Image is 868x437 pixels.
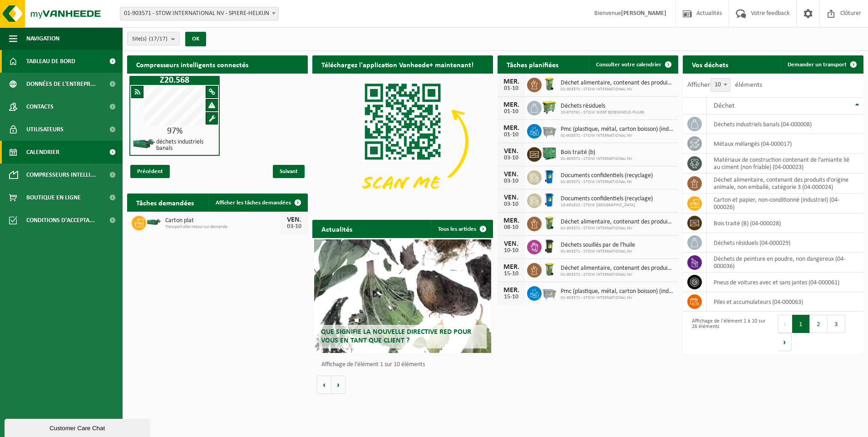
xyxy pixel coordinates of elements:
[285,216,303,223] div: VEN.
[542,192,557,208] img: WB-0240-HPE-BE-09
[621,10,666,17] strong: [PERSON_NAME]
[561,133,674,139] span: 01-903571 - STOW INTERNATIONAL NV
[707,273,863,292] td: pneus de voitures avec et sans jantes (04-000061)
[502,217,520,224] div: MER.
[502,224,520,231] div: 08-10
[561,195,653,203] span: Documents confidentiels (recyclage)
[561,179,653,185] span: 01-903571 - STOW INTERNATIONAL NV
[26,209,95,232] span: Conditions d'accepta...
[431,220,492,238] a: Tous les articles
[561,218,674,226] span: Déchet alimentaire, contenant des produits d'origine animale, non emballé, catég...
[502,287,520,294] div: MER.
[502,132,520,138] div: 01-10
[502,124,520,132] div: MER.
[561,272,674,278] span: 01-903571 - STOW INTERNATIONAL NV
[561,126,674,133] span: Pmc (plastique, métal, carton boisson) (industriel)
[561,103,645,110] span: Déchets résiduels
[711,79,730,91] span: 10
[687,314,769,352] div: Affichage de l'élément 1 à 10 sur 26 éléments
[26,27,59,50] span: Navigation
[561,203,653,208] span: 10-691815 - STOW [GEOGRAPHIC_DATA]
[5,417,152,437] iframe: chat widget
[561,156,632,162] span: 01-903571 - STOW INTERNATIONAL NV
[502,294,520,300] div: 15-10
[542,285,557,300] img: WB-2500-GAL-GY-01
[26,186,81,209] span: Boutique en ligne
[561,226,674,231] span: 01-903571 - STOW INTERNATIONAL NV
[714,102,735,109] span: Déchet
[127,32,180,45] button: Site(s)(17/17)
[542,262,557,277] img: WB-0140-HPE-GN-50
[502,240,520,248] div: VEN.
[502,171,520,178] div: VEN.
[331,376,345,394] button: Volgende
[561,149,632,156] span: Bois traité (b)
[561,110,645,115] span: 10-970761 - STOW WERF BOBININDUS PUURS
[810,315,828,333] button: 2
[502,78,520,85] div: MER.
[778,315,792,333] button: Previous
[561,172,653,179] span: Documents confidentiels (recyclage)
[561,288,674,295] span: Pmc (plastique, métal, carton boisson) (industriel)
[710,78,730,92] span: 10
[707,214,863,233] td: bois traité (B) (04-000028)
[26,141,59,164] span: Calendrier
[778,333,792,351] button: Next
[502,263,520,271] div: MER.
[130,165,170,178] span: Précédent
[542,76,557,92] img: WB-0140-HPE-GN-50
[132,32,168,46] span: Site(s)
[26,50,75,73] span: Tableau de bord
[561,265,674,272] span: Déchet alimentaire, contenant des produits d'origine animale, non emballé, catég...
[26,118,64,141] span: Utilisateurs
[312,55,483,73] h2: Téléchargez l'application Vanheede+ maintenant!
[502,148,520,155] div: VEN.
[683,55,737,73] h2: Vos déchets
[26,73,96,95] span: Données de l'entrepr...
[502,155,520,161] div: 03-10
[312,74,493,209] img: Download de VHEPlus App
[502,194,520,201] div: VEN.
[208,194,307,212] a: Afficher les tâches demandées
[120,7,279,20] span: 01-903571 - STOW INTERNATIONAL NV - SPIERE-HELKIJN
[542,99,557,115] img: WB-0660-HPE-GN-50
[596,62,661,68] span: Consulter votre calendrier
[498,55,567,73] h2: Tâches planifiées
[185,32,206,46] button: OK
[780,55,863,74] a: Demander un transport
[707,233,863,253] td: déchets résiduels (04-000029)
[156,139,216,152] h4: déchets industriels banals
[792,315,810,333] button: 1
[165,224,281,230] span: Transport aller-retour sur demande
[130,127,219,136] div: 97%
[216,200,291,206] span: Afficher les tâches demandées
[26,95,54,118] span: Contacts
[127,55,308,73] h2: Compresseurs intelligents connectés
[502,101,520,109] div: MER.
[707,292,863,312] td: Piles et accumulateurs (04-000063)
[149,36,168,42] count: (17/17)
[133,138,155,149] img: HK-XZ-20-GN-01
[502,109,520,115] div: 01-10
[285,223,303,230] div: 03-10
[707,154,863,174] td: matériaux de construction contenant de l'amiante lié au ciment (non friable) (04-000023)
[542,123,557,138] img: WB-2500-GAL-GY-01
[502,248,520,254] div: 10-10
[788,62,847,68] span: Demander un transport
[321,362,488,368] p: Affichage de l'élément 1 sur 10 éléments
[132,76,217,85] h1: Z20.568
[828,315,845,333] button: 3
[707,174,863,194] td: déchet alimentaire, contenant des produits d'origine animale, non emballé, catégorie 3 (04-000024)
[321,328,471,344] span: Que signifie la nouvelle directive RED pour vous en tant que client ?
[502,178,520,184] div: 03-10
[314,239,491,353] a: Que signifie la nouvelle directive RED pour vous en tant que client ?
[707,194,863,214] td: carton et papier, non-conditionné (industriel) (04-000026)
[317,376,331,394] button: Vorige
[542,146,557,161] img: PB-HB-1400-HPE-GN-01
[542,169,557,184] img: WB-0240-HPE-BE-09
[687,81,762,89] label: Afficher éléments
[707,134,863,154] td: métaux mélangés (04-000017)
[707,253,863,273] td: déchets de peinture en poudre, non dangereux (04-000036)
[542,215,557,231] img: WB-0140-HPE-GN-50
